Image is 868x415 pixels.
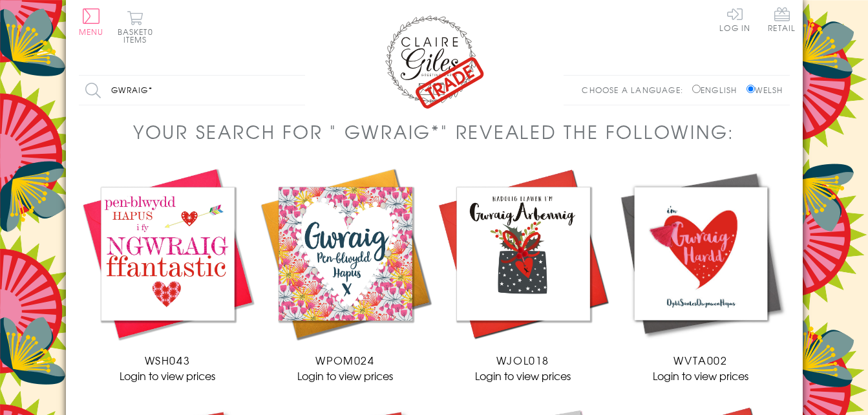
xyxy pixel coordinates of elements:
input: Welsh [746,85,755,93]
li: Login to view prices [434,165,612,383]
a: Retail [768,6,796,34]
label: Welsh [746,84,783,96]
img: Welsh Christmas Card, Nadolig Llawen Gwraig, Wife, Present, With pompoms [434,165,612,343]
img: Claire Giles Trade [383,13,486,109]
li: Login to view prices [612,165,790,383]
a: Welsh Christmas Card, Nadolig Llawen Gwraig, Wife, Present, With pompoms WJOL018 [434,165,612,368]
li: Login to view prices [79,165,257,383]
li: Login to view prices [257,165,434,383]
span: Retail [768,6,796,32]
img: Welsh Wife Birthday Card, Penblwydd Hapus Gwraig, Flowers, Pompom Embellished [257,165,434,343]
a: Log In [719,6,750,32]
img: Welsh Wife Birthday Card, Penblwydd Hapus Gwraig, Heart [79,165,257,343]
p: Choose a language: [582,84,690,96]
input: Search [292,76,305,105]
a: Welsh Wife Birthday Card, Penblwydd Hapus Gwraig, Heart WSH043 [79,165,257,368]
button: Menu [79,8,104,36]
button: Basket0 items [118,10,153,43]
label: English [692,84,743,96]
span: Menu [79,26,104,37]
a: Welsh Wife Birthday Card, Penblwydd Hapus Gwraig, Flowers, Pompom Embellished WPOM024 [257,165,434,368]
span: 0 items [123,26,153,45]
span: WSH043 [145,352,191,368]
span: WJOL018 [496,352,549,368]
span: WVTA002 [673,352,727,368]
img: Welsh Wife Valentine's Day Card, Gwraig, Pink Heart, Tassel Embellished [612,165,790,343]
a: Welsh Wife Valentine's Day Card, Gwraig, Pink Heart, Tassel Embellished WVTA002 [612,165,790,368]
span: WPOM024 [315,352,374,368]
h1: Your search for " gwraig*" revealed the following: [133,118,735,145]
input: English [692,85,701,93]
input: Search all products [79,76,305,105]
